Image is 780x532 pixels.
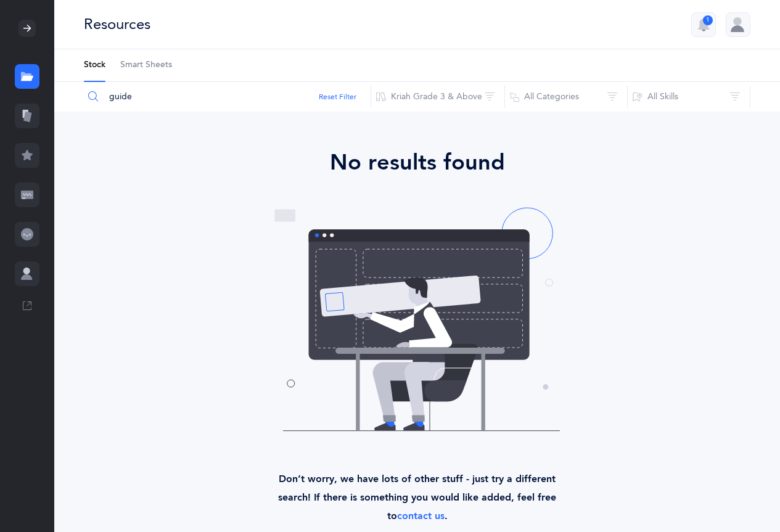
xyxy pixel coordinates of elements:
div: No results found [89,146,745,179]
button: All Skills [627,82,750,112]
img: no-resources-found.svg [271,204,564,435]
div: Resources [84,14,150,35]
button: All Categories [504,82,628,112]
button: Kriah Grade 3 & Above [371,82,505,112]
div: Don’t worry, we have lots of other stuff - just try a different search! If there is something you... [261,435,573,525]
span: Smart Sheets [120,59,172,72]
button: Reset Filter [319,91,356,102]
a: contact us [397,510,445,522]
div: 1 [703,15,713,25]
input: Search Resources [83,82,371,112]
button: 1 [691,12,716,37]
